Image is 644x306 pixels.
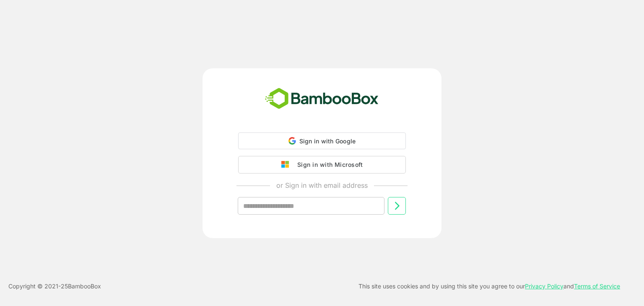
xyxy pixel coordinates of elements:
[238,156,406,174] button: Sign in with Microsoft
[299,137,356,145] span: Sign in with Google
[276,180,368,190] p: or Sign in with email address
[281,161,293,169] img: google
[525,283,563,290] a: Privacy Policy
[574,283,620,290] a: Terms of Service
[238,132,406,149] div: Sign in with Google
[260,85,383,113] img: bamboobox
[293,159,363,170] div: Sign in with Microsoft
[8,281,101,291] p: Copyright © 2021- 25 BambooBox
[358,281,620,291] p: This site uses cookies and by using this site you agree to our and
